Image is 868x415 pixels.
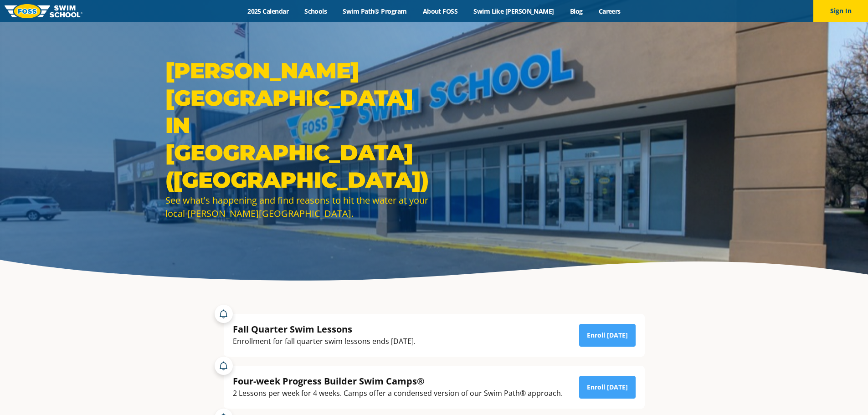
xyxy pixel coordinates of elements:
[233,375,563,387] div: Four-week Progress Builder Swim Camps®
[5,4,82,18] img: FOSS Swim School Logo
[579,376,636,399] a: Enroll [DATE]
[233,387,563,400] div: 2 Lessons per week for 4 weeks. Camps offer a condensed version of our Swim Path® approach.
[165,194,430,220] div: See what's happening and find reasons to hit the water at your local [PERSON_NAME][GEOGRAPHIC_DATA].
[233,335,416,348] div: Enrollment for fall quarter swim lessons ends [DATE].
[415,7,466,15] a: About FOSS
[579,324,636,347] a: Enroll [DATE]
[297,7,335,15] a: Schools
[240,7,297,15] a: 2025 Calendar
[466,7,562,15] a: Swim Like [PERSON_NAME]
[233,323,416,335] div: Fall Quarter Swim Lessons
[591,7,628,15] a: Careers
[335,7,415,15] a: Swim Path® Program
[562,7,591,15] a: Blog
[165,57,430,194] h1: [PERSON_NAME][GEOGRAPHIC_DATA] in [GEOGRAPHIC_DATA] ([GEOGRAPHIC_DATA])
